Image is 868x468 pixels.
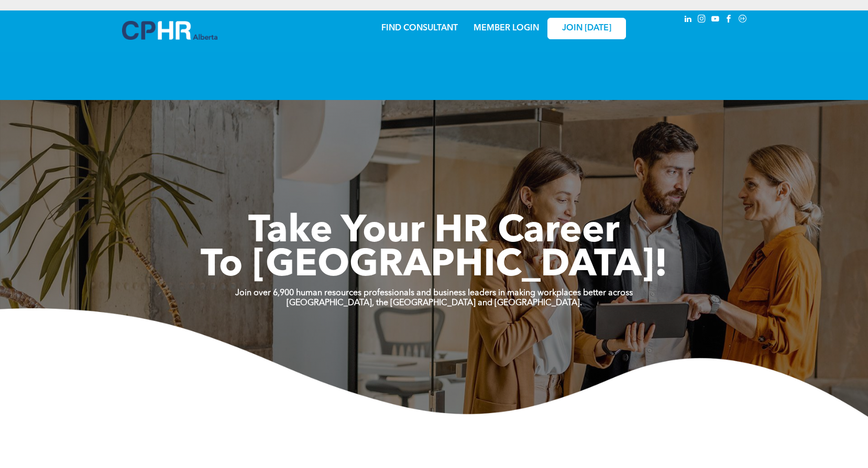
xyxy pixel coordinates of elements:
[696,13,708,27] a: instagram
[122,21,217,40] img: A blue and white logo for cp alberta
[683,13,694,27] a: linkedin
[474,24,539,32] a: MEMBER LOGIN
[381,24,458,32] a: FIND CONSULTANT
[710,13,721,27] a: youtube
[235,289,633,297] strong: Join over 6,900 human resources professionals and business leaders in making workplaces better ac...
[547,18,626,39] a: JOIN [DATE]
[248,213,620,251] span: Take Your HR Career
[562,24,611,34] span: JOIN [DATE]
[723,13,735,27] a: facebook
[737,13,749,27] a: Social network
[201,247,668,285] span: To [GEOGRAPHIC_DATA]!
[287,299,582,307] strong: [GEOGRAPHIC_DATA], the [GEOGRAPHIC_DATA] and [GEOGRAPHIC_DATA].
